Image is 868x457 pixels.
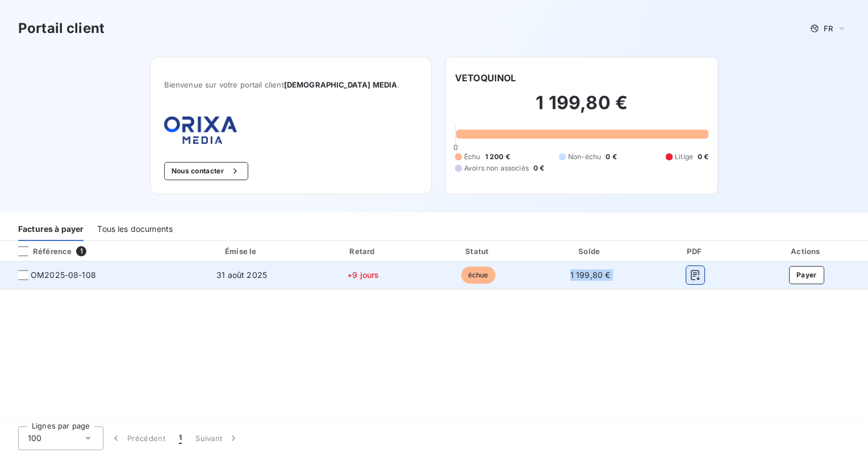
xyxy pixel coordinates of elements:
[453,143,458,152] span: 0
[9,246,72,256] div: Référence
[464,152,481,162] span: Échu
[164,80,418,89] span: Bienvenue sur votre portail client .
[179,433,182,444] span: 1
[172,426,189,450] button: 1
[164,162,248,180] button: Nous contacter
[648,246,743,257] div: PDF
[570,270,611,280] span: 1 199,80 €
[424,246,533,257] div: Statut
[284,80,398,89] span: [DEMOGRAPHIC_DATA] MEDIA
[347,270,379,280] span: +9 jours
[533,163,544,173] span: 0 €
[97,217,173,241] div: Tous les documents
[189,426,246,450] button: Suivant
[31,269,96,281] span: OM2025-08-108
[537,246,644,257] div: Solde
[307,246,419,257] div: Retard
[18,217,84,241] div: Factures à payer
[18,18,105,39] h3: Portail client
[675,152,693,162] span: Litige
[216,270,267,280] span: 31 août 2025
[455,71,516,85] h6: VETOQUINOL
[455,92,708,126] h2: 1 199,80 €
[28,433,41,444] span: 100
[568,152,601,162] span: Non-échu
[181,246,303,257] div: Émise le
[76,246,86,256] span: 1
[824,24,833,33] span: FR
[103,426,172,450] button: Précédent
[464,163,529,173] span: Avoirs non associés
[748,246,866,257] div: Actions
[164,117,237,144] img: Company logo
[606,152,616,162] span: 0 €
[461,267,495,284] span: échue
[698,152,708,162] span: 0 €
[789,266,824,284] button: Payer
[485,152,510,162] span: 1 200 €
